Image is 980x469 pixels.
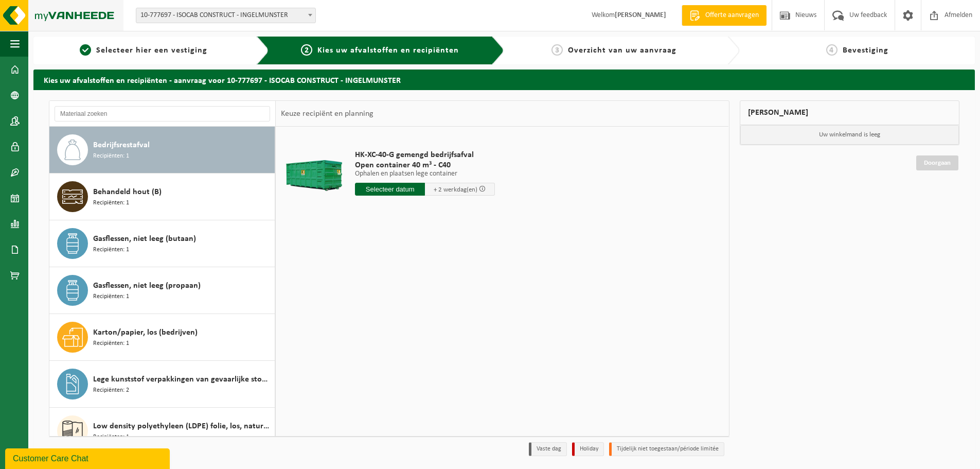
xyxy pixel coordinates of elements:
li: Holiday [572,442,604,456]
span: Low density polyethyleen (LDPE) folie, los, naturel/gekleurd (80/20) [93,420,272,432]
span: Recipiënten: 1 [93,432,129,442]
span: Bevestiging [843,46,888,55]
span: HK-XC-40-G gemengd bedrijfsafval [355,150,495,160]
span: 10-777697 - ISOCAB CONSTRUCT - INGELMUNSTER [136,8,315,23]
span: Recipiënten: 1 [93,245,129,255]
span: Gasflessen, niet leeg (butaan) [93,233,196,245]
a: 1Selecteer hier een vestiging [39,44,248,57]
span: Gasflessen, niet leeg (propaan) [93,280,201,292]
span: 3 [551,44,563,56]
span: Recipiënten: 1 [93,292,129,302]
span: Recipiënten: 1 [93,339,129,349]
span: 1 [80,44,91,56]
span: Offerte aanvragen [703,10,761,21]
span: 10-777697 - ISOCAB CONSTRUCT - INGELMUNSTER [136,8,316,23]
a: Doorgaan [916,155,958,170]
span: Recipiënten: 2 [93,386,129,395]
button: Behandeld hout (B) Recipiënten: 1 [49,173,275,220]
p: Uw winkelmand is leeg [740,125,959,145]
a: Offerte aanvragen [682,5,767,26]
span: 2 [301,44,312,56]
button: Gasflessen, niet leeg (butaan) Recipiënten: 1 [49,220,275,267]
span: + 2 werkdag(en) [434,186,477,193]
button: Bedrijfsrestafval Recipiënten: 1 [49,127,275,173]
li: Tijdelijk niet toegestaan/période limitée [609,442,724,456]
strong: [PERSON_NAME] [615,11,666,19]
div: Keuze recipiënt en planning [276,101,379,127]
span: Kies uw afvalstoffen en recipiënten [317,46,459,55]
li: Vaste dag [529,442,567,456]
span: Lege kunststof verpakkingen van gevaarlijke stoffen [93,373,272,386]
span: Selecteer hier een vestiging [96,46,207,55]
span: Karton/papier, los (bedrijven) [93,326,198,339]
span: Behandeld hout (B) [93,186,162,198]
span: Recipiënten: 1 [93,151,129,161]
button: Lege kunststof verpakkingen van gevaarlijke stoffen Recipiënten: 2 [49,361,275,408]
span: Recipiënten: 1 [93,198,129,208]
h2: Kies uw afvalstoffen en recipiënten - aanvraag voor 10-777697 - ISOCAB CONSTRUCT - INGELMUNSTER [33,70,975,90]
div: [PERSON_NAME] [740,100,960,125]
input: Selecteer datum [355,183,425,196]
input: Materiaal zoeken [55,106,270,121]
span: Overzicht van uw aanvraag [568,46,676,55]
iframe: chat widget [5,446,172,469]
button: Gasflessen, niet leeg (propaan) Recipiënten: 1 [49,267,275,314]
button: Low density polyethyleen (LDPE) folie, los, naturel/gekleurd (80/20) Recipiënten: 1 [49,408,275,455]
button: Karton/papier, los (bedrijven) Recipiënten: 1 [49,314,275,361]
p: Ophalen en plaatsen lege container [355,170,495,178]
span: Bedrijfsrestafval [93,139,150,151]
span: 4 [826,44,838,56]
span: Open container 40 m³ - C40 [355,160,495,170]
